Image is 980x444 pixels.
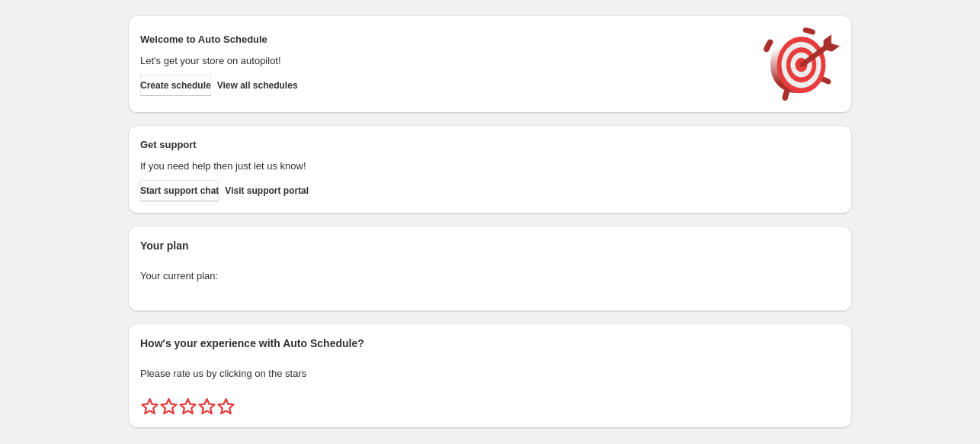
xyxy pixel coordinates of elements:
[140,137,748,153] h2: Get support
[140,185,219,197] span: Start support chat
[140,180,219,201] a: Start support chat
[140,238,840,253] h2: Your plan
[140,336,840,351] h2: How's your experience with Auto Schedule?
[140,75,211,96] button: Create schedule
[140,79,211,92] span: Create schedule
[225,185,309,197] span: Visit support portal
[225,180,309,201] a: Visit support portal
[140,32,748,47] h2: Welcome to Auto Schedule
[140,159,748,174] p: If you need help then just let us know!
[217,79,298,92] span: View all schedules
[140,366,840,381] p: Please rate us by clicking on the stars
[140,269,840,284] p: Your current plan:
[140,53,748,69] p: Let's get your store on autopilot!
[217,75,298,96] button: View all schedules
